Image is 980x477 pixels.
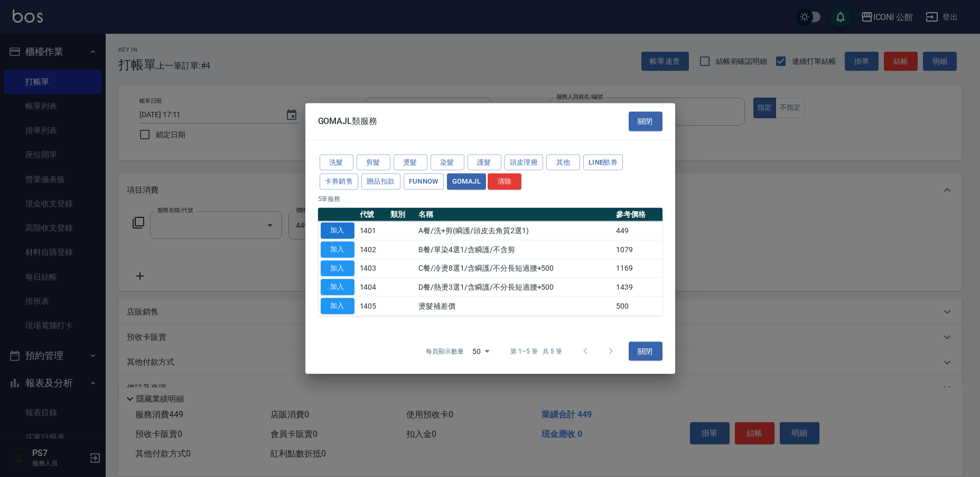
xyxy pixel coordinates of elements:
[416,278,613,297] td: D餐/熱燙3選1/含瞬護/不分長短過腰+500
[321,298,354,314] button: 加入
[361,174,400,190] button: 贈品扣款
[320,174,359,190] button: 卡券銷售
[546,154,580,170] button: 其他
[468,337,493,365] div: 50
[613,208,662,222] th: 參考價格
[357,240,388,259] td: 1402
[416,208,613,222] th: 名稱
[488,174,521,190] button: 清除
[613,297,662,316] td: 500
[416,259,613,278] td: C餐/冷燙8選1/含瞬護/不分長短過腰+500
[613,259,662,278] td: 1169
[629,341,662,361] button: 關閉
[357,221,388,240] td: 1401
[404,174,444,190] button: FUNNOW
[416,221,613,240] td: A餐/洗+剪(瞬護/頭皮去角質2選1)
[357,154,390,170] button: 剪髮
[318,116,378,127] span: GOMAJL類服務
[416,240,613,259] td: B餐/單染4選1/含瞬護/不含剪
[629,112,662,131] button: 關閉
[357,208,388,222] th: 代號
[321,279,354,295] button: 加入
[613,240,662,259] td: 1079
[613,221,662,240] td: 449
[321,260,354,276] button: 加入
[388,208,416,222] th: 類別
[321,223,354,239] button: 加入
[447,174,486,190] button: GOMAJL
[431,154,464,170] button: 染髮
[426,346,464,356] p: 每頁顯示數量
[468,154,501,170] button: 護髮
[357,259,388,278] td: 1403
[583,154,623,170] button: LINE酷券
[357,278,388,297] td: 1404
[357,297,388,316] td: 1405
[320,154,353,170] button: 洗髮
[321,241,354,257] button: 加入
[505,154,544,170] button: 頭皮理療
[510,346,562,356] p: 第 1–5 筆 共 5 筆
[416,297,613,316] td: 燙髮補差價
[613,278,662,297] td: 1439
[318,194,662,204] p: 5 筆服務
[394,154,427,170] button: 燙髮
